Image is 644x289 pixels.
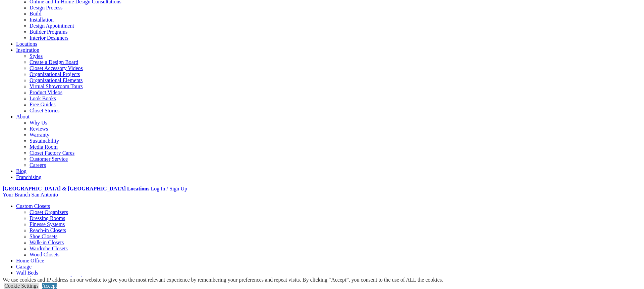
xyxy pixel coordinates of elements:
[30,209,68,215] a: Closet Organizers
[3,186,149,191] a: [GEOGRAPHIC_DATA] & [GEOGRAPHIC_DATA] Locations
[30,11,42,16] a: Build
[30,65,83,71] a: Closet Accessory Videos
[42,283,57,289] a: Accept
[30,29,67,35] a: Builder Programs
[3,192,58,197] a: Your Branch San Antonio
[30,102,56,107] a: Free Guides
[30,276,84,282] a: [PERSON_NAME] Beds
[30,59,78,65] a: Create a Design Board
[16,264,32,269] a: Garage
[30,89,62,95] a: Product Videos
[16,41,37,47] a: Locations
[30,77,83,83] a: Organizational Elements
[30,233,57,239] a: Shoe Closets
[16,168,26,174] a: Blog
[151,186,187,191] a: Log In / Sign Up
[30,5,62,10] a: Design Process
[16,174,42,180] a: Franchising
[30,35,68,41] a: Interior Designers
[30,156,68,162] a: Customer Service
[30,252,59,257] a: Wood Closets
[30,150,74,156] a: Closet Factory Cares
[30,227,66,233] a: Reach-in Closets
[16,203,50,209] a: Custom Closets
[31,192,58,197] span: San Antonio
[16,270,38,276] a: Wall Beds
[3,192,30,197] span: Your Branch
[30,120,47,125] a: Why Us
[30,246,68,251] a: Wardrobe Closets
[30,215,65,221] a: Dressing Rooms
[30,83,83,89] a: Virtual Showroom Tours
[30,132,49,138] a: Warranty
[30,162,46,168] a: Careers
[30,53,43,59] a: Styles
[16,114,30,119] a: About
[30,221,65,227] a: Finesse Systems
[30,126,48,132] a: Reviews
[30,144,58,150] a: Media Room
[4,283,39,289] a: Cookie Settings
[30,138,59,144] a: Sustainability
[30,108,59,113] a: Closet Stories
[16,47,39,53] a: Inspiration
[30,17,54,23] a: Installation
[30,71,80,77] a: Organizational Projects
[16,258,44,263] a: Home Office
[30,96,56,101] a: Look Books
[30,23,74,29] a: Design Appointment
[3,277,443,283] div: We use cookies and IP address on our website to give you the most relevant experience by remember...
[30,240,64,245] a: Walk-in Closets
